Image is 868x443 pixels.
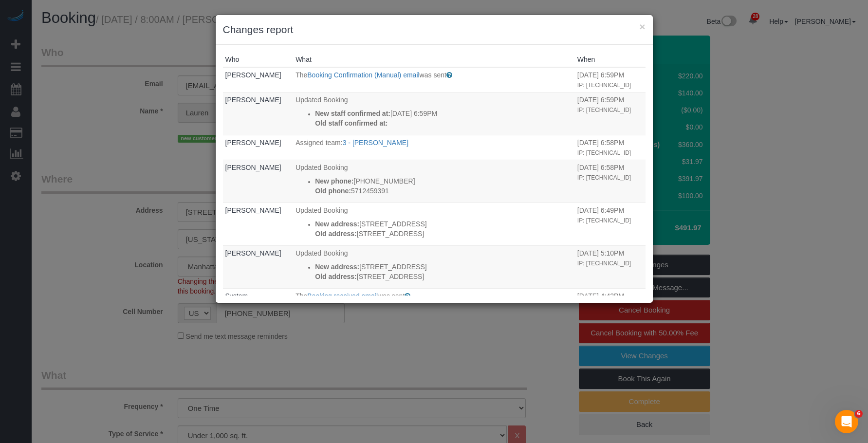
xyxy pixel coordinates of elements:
td: What [293,245,575,288]
p: [STREET_ADDRESS] [315,229,573,239]
span: The [295,292,307,300]
td: Who [223,288,294,313]
strong: Old address: [315,273,357,280]
small: IP: [TECHNICAL_ID] [577,174,631,181]
td: When [575,288,646,313]
strong: New phone: [315,177,353,185]
span: Updated Booking [295,164,348,171]
a: Booking received email [307,292,378,300]
p: [DATE] 6:59PM [315,109,573,118]
iframe: Intercom live chat [835,410,858,433]
a: [PERSON_NAME] [225,206,281,214]
td: When [575,92,646,135]
span: Updated Booking [295,96,348,104]
strong: Old staff confirmed at: [315,119,388,127]
td: What [293,135,575,160]
td: When [575,245,646,288]
a: 3 - [PERSON_NAME] [343,139,408,147]
a: [PERSON_NAME] [225,249,281,257]
td: What [293,92,575,135]
small: IP: [TECHNICAL_ID] [577,260,631,267]
td: What [293,288,575,313]
strong: Old address: [315,230,357,238]
small: IP: [TECHNICAL_ID] [577,82,631,89]
td: What [293,203,575,245]
button: × [639,21,645,32]
strong: New staff confirmed at: [315,110,390,117]
p: 5712459391 [315,186,573,196]
span: Assigned team: [295,139,343,147]
td: Who [223,92,294,135]
td: Who [223,245,294,288]
td: When [575,67,646,92]
span: was sent [420,71,446,79]
span: The [295,71,307,79]
a: Booking Confirmation (Manual) email [307,71,419,79]
h3: Changes report [223,22,646,37]
th: When [575,52,646,67]
p: [PHONE_NUMBER] [315,176,573,186]
a: [PERSON_NAME] [225,96,281,104]
td: What [293,160,575,203]
span: 6 [855,410,863,418]
p: [STREET_ADDRESS] [315,262,573,272]
th: What [293,52,575,67]
p: [STREET_ADDRESS] [315,219,573,229]
td: What [293,67,575,92]
a: [PERSON_NAME] [225,139,281,147]
td: When [575,160,646,203]
small: IP: [TECHNICAL_ID] [577,107,631,113]
strong: Old phone: [315,187,351,195]
td: Who [223,135,294,160]
a: [PERSON_NAME] [225,164,281,171]
td: Who [223,203,294,245]
td: Who [223,160,294,203]
strong: New address: [315,263,359,271]
small: IP: [TECHNICAL_ID] [577,217,631,224]
p: [STREET_ADDRESS] [315,272,573,281]
sui-modal: Changes report [216,15,653,303]
small: IP: [TECHNICAL_ID] [577,149,631,156]
strong: New address: [315,220,359,228]
th: Who [223,52,294,67]
td: When [575,203,646,245]
td: Who [223,67,294,92]
td: When [575,135,646,160]
a: [PERSON_NAME] [225,71,281,79]
span: Updated Booking [295,206,348,214]
span: was sent [378,292,405,300]
span: Updated Booking [295,249,348,257]
a: System [225,292,248,300]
